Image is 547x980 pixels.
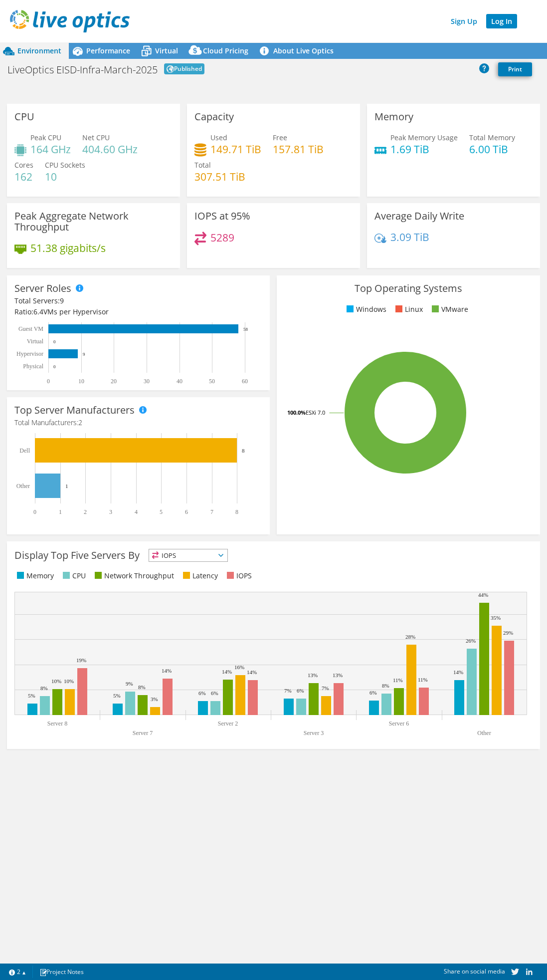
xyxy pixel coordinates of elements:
[444,967,505,976] span: Share on social media
[222,669,232,675] text: 14%
[53,339,56,344] text: 0
[235,508,238,515] text: 8
[149,549,227,561] span: IOPS
[10,10,130,32] img: live_optics_svg.svg
[393,304,423,315] li: Linux
[194,111,234,122] h3: Capacity
[113,693,121,699] text: 5%
[109,508,112,515] text: 3
[210,133,227,142] span: Used
[469,144,515,155] h4: 6.00 TiB
[374,111,413,122] h3: Memory
[30,144,71,155] h4: 164 GHz
[209,378,215,385] text: 50
[503,630,513,636] text: 29%
[242,448,245,454] text: 8
[83,352,85,357] text: 9
[287,409,306,416] tspan: 100.0%
[491,615,501,621] text: 35%
[405,634,415,640] text: 28%
[14,283,71,294] h3: Server Roles
[284,283,532,294] h3: Top Operating Systems
[242,378,248,385] text: 60
[198,690,206,696] text: 6%
[23,363,43,370] text: Physical
[78,378,84,385] text: 10
[14,171,33,182] h4: 162
[308,672,318,678] text: 13%
[477,730,491,736] text: Other
[28,693,35,699] text: 5%
[151,696,158,702] text: 3%
[162,668,172,674] text: 14%
[133,730,153,736] text: Server 7
[453,669,463,675] text: 14%
[53,364,56,369] text: 0
[181,570,218,581] li: Latency
[84,508,87,515] text: 2
[135,508,138,515] text: 4
[82,144,138,155] h4: 404.60 GHz
[390,232,429,243] h4: 3.09 TiB
[33,508,36,515] text: 0
[284,688,292,694] text: 7%
[210,144,261,155] h4: 149.71 TiB
[64,678,74,684] text: 10%
[14,211,173,233] h3: Peak Aggregate Network Throughput
[194,211,250,222] h3: IOPS at 95%
[60,570,86,581] li: CPU
[59,508,62,515] text: 1
[18,325,43,332] text: Guest VM
[203,46,248,55] span: Cloud Pricing
[14,111,34,122] h3: CPU
[27,338,44,345] text: Virtual
[369,690,377,696] text: 6%
[45,160,85,170] span: CPU Sockets
[33,307,43,316] span: 6.4
[2,966,33,978] a: 2
[14,160,33,170] span: Cores
[389,720,409,727] text: Server 6
[478,592,488,598] text: 44%
[19,447,30,454] text: Dell
[40,685,48,691] text: 8%
[185,508,188,515] text: 6
[14,417,262,428] h4: Total Manufacturers:
[60,296,64,305] span: 9
[393,677,403,683] text: 11%
[16,350,43,357] text: Hypervisor
[194,171,245,182] h4: 307.51 TiB
[47,720,67,727] text: Server 8
[164,63,204,74] span: Published
[322,685,329,691] text: 7%
[273,144,324,155] h4: 157.81 TiB
[86,46,130,55] span: Performance
[111,378,117,385] text: 20
[51,678,61,684] text: 10%
[17,46,61,55] span: Environment
[14,295,139,306] div: Total Servers:
[155,46,178,55] span: Virtual
[390,144,458,155] h4: 1.69 TiB
[138,684,146,690] text: 8%
[126,681,133,687] text: 9%
[304,730,324,736] text: Server 3
[333,672,343,678] text: 13%
[374,211,464,222] h3: Average Daily Write
[486,14,517,28] a: Log In
[469,133,515,142] span: Total Memory
[30,133,61,142] span: Peak CPU
[344,304,386,315] li: Windows
[92,570,174,581] li: Network Throughput
[382,683,389,689] text: 8%
[78,418,82,427] span: 2
[14,405,135,416] h3: Top Server Manufacturers
[160,508,163,515] text: 5
[7,65,158,75] h1: LiveOptics EISD-Infra-March-2025
[30,243,106,253] h4: 51.38 gigabits/s
[210,232,234,243] h4: 5289
[247,669,257,675] text: 14%
[446,14,482,28] a: Sign Up
[234,664,244,670] text: 16%
[390,133,458,142] span: Peak Memory Usage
